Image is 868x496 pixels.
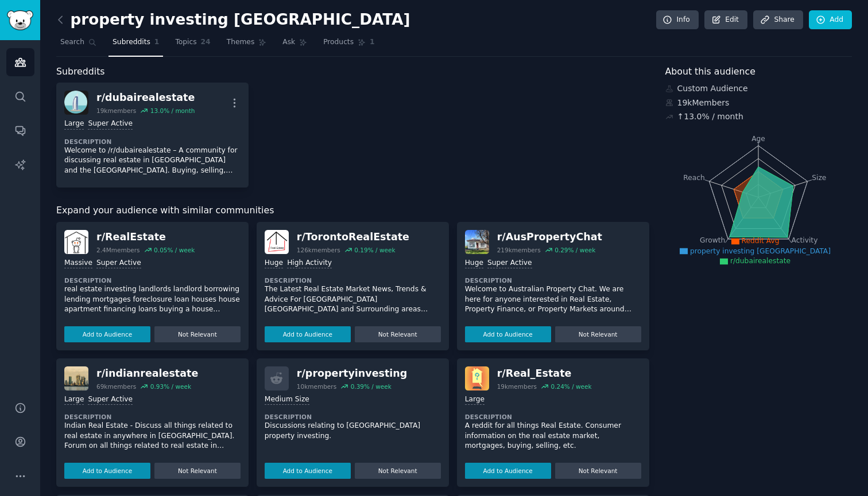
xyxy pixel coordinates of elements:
[465,326,551,342] button: Add to Audience
[323,37,354,48] span: Products
[351,382,392,390] div: 0.39 % / week
[665,83,852,95] div: Custom Audience
[96,366,198,381] div: r/ indianrealestate
[154,246,195,254] div: 0.05 % / week
[751,135,765,143] tspan: Age
[370,37,375,48] span: 1
[656,10,699,30] a: Info
[64,326,150,342] button: Add to Audience
[665,97,852,109] div: 19k Members
[154,37,160,48] span: 1
[297,382,336,390] div: 10k members
[753,10,803,30] a: Share
[319,33,378,57] a: Products1
[113,37,150,48] span: Subreddits
[487,258,532,269] div: Super Active
[465,284,641,315] p: Welcome to Australian Property Chat. We are here for anyone interested in Real Estate, Property F...
[150,382,191,390] div: 0.93 % / week
[497,230,602,244] div: r/ AusPropertyChat
[465,463,551,479] button: Add to Audience
[64,395,84,405] div: Large
[690,247,831,255] span: property investing [GEOGRAPHIC_DATA]
[96,246,140,254] div: 2.4M members
[265,276,441,284] dt: Description
[265,326,351,342] button: Add to Audience
[297,366,408,381] div: r/ propertyinvesting
[7,10,33,30] img: GummySearch logo
[555,463,641,479] button: Not Relevant
[150,107,195,115] div: 13.0 % / month
[497,382,537,390] div: 19k members
[96,258,141,269] div: Super Active
[108,33,163,57] a: Subreddits1
[96,91,195,105] div: r/ dubairealestate
[265,284,441,315] p: The Latest Real Estate Market News, Trends & Advice For [GEOGRAPHIC_DATA] [GEOGRAPHIC_DATA] and S...
[465,230,489,254] img: AusPropertyChat
[465,395,485,405] div: Large
[265,463,351,479] button: Add to Audience
[665,65,755,79] span: About this audience
[96,382,136,390] div: 69k members
[465,366,489,390] img: Real_Estate
[497,246,541,254] div: 219k members
[265,230,289,254] img: TorontoRealEstate
[154,326,241,342] button: Not Relevant
[683,173,705,181] tspan: Reach
[88,395,133,405] div: Super Active
[96,230,195,244] div: r/ RealEstate
[297,230,409,244] div: r/ TorontoRealEstate
[56,11,410,29] h2: property investing [GEOGRAPHIC_DATA]
[56,83,249,188] a: dubairealestater/dubairealestate19kmembers13.0% / monthLargeSuper ActiveDescriptionWelcome to /r/...
[227,37,255,48] span: Themes
[64,421,241,451] p: Indian Real Estate - Discuss all things related to real estate in anywhere in [GEOGRAPHIC_DATA]. ...
[354,246,395,254] div: 0.19 % / week
[551,382,591,390] div: 0.24 % / week
[355,463,441,479] button: Not Relevant
[355,326,441,342] button: Not Relevant
[64,119,84,130] div: Large
[56,204,274,218] span: Expand your audience with similar communities
[465,413,641,421] dt: Description
[64,463,150,479] button: Add to Audience
[497,366,592,381] div: r/ Real_Estate
[704,10,747,30] a: Edit
[64,413,241,421] dt: Description
[64,276,241,284] dt: Description
[201,37,211,48] span: 24
[56,33,100,57] a: Search
[265,413,441,421] dt: Description
[60,37,84,48] span: Search
[282,37,295,48] span: Ask
[677,111,743,123] div: ↑ 13.0 % / month
[223,33,271,57] a: Themes
[175,37,196,48] span: Topics
[64,258,92,269] div: Massive
[88,119,133,130] div: Super Active
[297,246,340,254] div: 126k members
[278,33,311,57] a: Ask
[812,173,826,181] tspan: Size
[64,146,241,176] p: Welcome to /r/dubairealestate – A community for discussing real estate in [GEOGRAPHIC_DATA] and t...
[742,237,780,245] span: Reddit Avg
[265,395,309,405] div: Medium Size
[465,258,483,269] div: Huge
[64,284,241,315] p: real estate investing landlords landlord borrowing lending mortgages foreclosure loan houses hous...
[56,65,105,79] span: Subreddits
[555,326,641,342] button: Not Relevant
[64,366,88,390] img: indianrealestate
[154,463,241,479] button: Not Relevant
[555,246,595,254] div: 0.29 % / week
[265,258,283,269] div: Huge
[265,421,441,441] p: Discussions relating to [GEOGRAPHIC_DATA] property investing.
[465,276,641,284] dt: Description
[809,10,852,30] a: Add
[730,257,790,265] span: r/dubairealestate
[465,421,641,451] p: A reddit for all things Real Estate. Consumer information on the real estate market, mortgages, b...
[64,138,241,146] dt: Description
[96,107,136,115] div: 19k members
[171,33,214,57] a: Topics24
[64,230,88,254] img: RealEstate
[287,258,332,269] div: High Activity
[64,91,88,115] img: dubairealestate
